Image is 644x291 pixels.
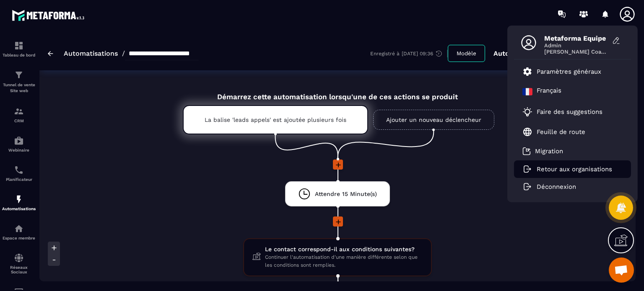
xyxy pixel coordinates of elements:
[205,116,346,123] p: La balise 'leads appels' est ajoutée plusieurs fois
[2,236,36,240] p: Espace membre
[2,53,36,57] p: Tableau de bord
[2,247,36,281] a: social-networksocial-networkRéseaux Sociaux
[64,49,118,57] a: Automatisations
[537,183,576,191] p: Déconnexion
[370,50,448,57] div: Enregistré à
[14,41,24,51] img: formation
[2,206,36,211] p: Automatisations
[448,45,485,62] button: Modèle
[544,42,607,49] span: Admin
[14,194,24,204] img: automations
[2,118,36,123] p: CRM
[373,110,494,130] a: Ajouter un nouveau déclencheur
[537,87,561,97] p: Français
[544,34,607,42] span: Metaforma Equipe
[48,51,53,56] img: arrow
[14,136,24,146] img: automations
[14,165,24,175] img: scheduler
[522,165,612,173] a: Retour aux organisations
[402,51,433,57] p: [DATE] 09:36
[12,8,87,23] img: logo
[122,49,125,57] span: /
[14,106,24,116] img: formation
[265,245,423,253] span: Le contact correspond-il aux conditions suivantes?
[2,177,36,182] p: Planificateur
[537,128,585,136] p: Feuille de route
[537,68,601,75] p: Paramètres généraux
[609,258,634,283] div: Ouvrir le chat
[14,224,24,234] img: automations
[265,253,423,269] span: Continuer l'automatisation d'une manière différente selon que les conditions sont remplies.
[2,34,36,64] a: formationformationTableau de bord
[537,165,612,173] p: Retour aux organisations
[315,190,377,198] span: Attendre 15 Minute(s)
[2,159,36,188] a: schedulerschedulerPlanificateur
[2,82,36,94] p: Tunnel de vente Site web
[2,100,36,129] a: formationformationCRM
[2,148,36,152] p: Webinaire
[2,217,36,247] a: automationsautomationsEspace membre
[522,147,563,155] a: Migration
[2,188,36,217] a: automationsautomationsAutomatisations
[522,67,601,77] a: Paramètres généraux
[522,127,585,137] a: Feuille de route
[2,64,36,100] a: formationformationTunnel de vente Site web
[493,49,555,57] p: Automation active
[162,83,514,101] div: Démarrez cette automatisation lorsqu'une de ces actions se produit
[14,253,24,263] img: social-network
[535,147,563,155] p: Migration
[537,108,602,116] p: Faire des suggestions
[14,70,24,80] img: formation
[2,129,36,159] a: automationsautomationsWebinaire
[522,107,612,117] a: Faire des suggestions
[2,265,36,274] p: Réseaux Sociaux
[544,49,607,55] span: [PERSON_NAME] Coaching & Development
